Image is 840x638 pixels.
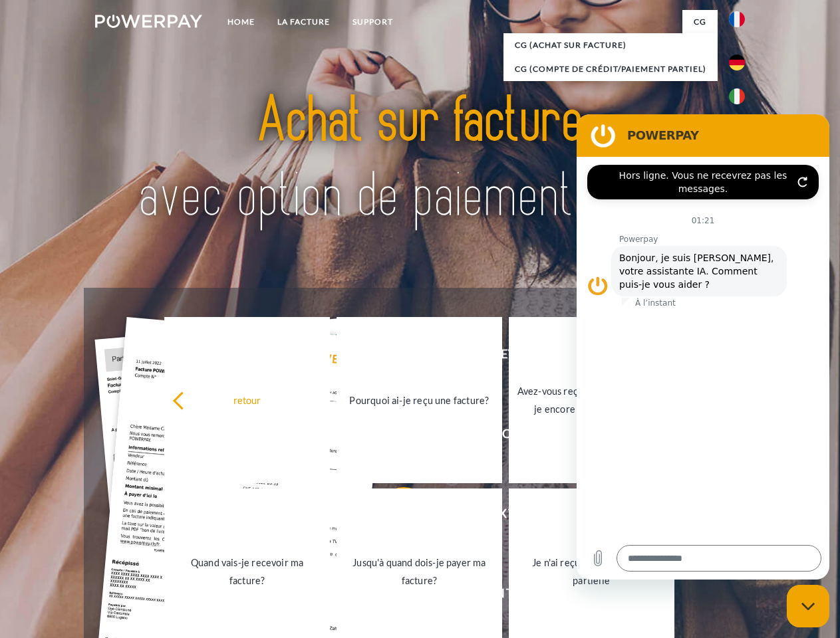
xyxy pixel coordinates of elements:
[517,554,666,589] div: Je n'ai reçu qu'une livraison partielle
[787,585,829,627] iframe: Bouton de lancement de la fenêtre de messagerie, conversation en cours
[729,54,745,70] img: de
[503,57,718,81] a: CG (Compte de crédit/paiement partiel)
[216,10,266,34] a: Home
[503,33,718,57] a: CG (achat sur facture)
[682,10,718,34] a: CG
[345,554,494,589] div: Jusqu'à quand dois-je payer ma facture?
[172,554,322,589] div: Quand vais-je recevoir ma facture?
[341,10,404,34] a: Support
[172,391,322,409] div: retour
[266,10,341,34] a: LA FACTURE
[729,11,745,27] img: fr
[729,88,745,104] img: it
[509,317,674,483] a: Avez-vous reçu mes paiements, ai-je encore un solde ouvert?
[345,391,494,409] div: Pourquoi ai-je reçu une facture?
[577,114,829,580] iframe: Fenêtre de messagerie
[95,15,202,28] img: logo-powerpay-white.svg
[517,382,666,418] div: Avez-vous reçu mes paiements, ai-je encore un solde ouvert?
[127,64,713,255] img: title-powerpay_fr.svg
